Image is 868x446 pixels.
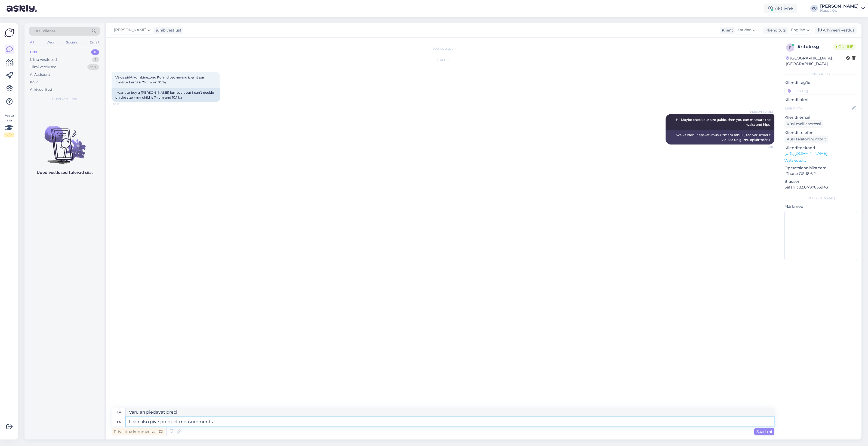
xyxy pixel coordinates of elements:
[4,133,14,137] div: 2 / 3
[117,408,121,417] div: lv
[30,72,50,77] div: AI Assistent
[52,96,77,101] span: Uued vestlused
[784,80,857,86] p: Kliendi tag'id
[798,43,833,50] div: # ritqkxsg
[126,417,774,426] textarea: I can also give product measurements
[764,4,797,13] div: Aktiivne
[786,55,846,67] div: [GEOGRAPHIC_DATA], [GEOGRAPHIC_DATA]
[820,8,859,13] div: Huppa OÜ
[820,4,859,8] div: [PERSON_NAME]
[87,64,99,70] div: 99+
[784,115,857,120] p: Kliendi email
[784,72,857,77] div: Kliendi info
[34,28,56,34] span: Otsi kliente
[784,179,857,184] p: Brauser
[112,58,774,62] div: [DATE]
[154,27,181,33] div: juhib vestlust
[763,27,786,33] div: Klienditugi
[785,105,851,111] input: Lisa nimi
[784,136,828,143] div: Küsi telefoninumbrit
[24,116,104,165] img: No chats
[789,45,792,49] span: r
[784,145,857,151] p: Klienditeekond
[810,5,818,12] div: KU
[30,87,52,92] div: Arhiveeritud
[738,27,752,33] span: Latvian
[749,110,773,114] span: [PERSON_NAME]
[89,39,100,46] div: Email
[791,27,805,33] span: English
[30,49,37,55] div: Uus
[65,39,78,46] div: Socials
[112,428,165,435] div: Privaatne kommentaar
[666,130,774,145] div: Sveiki! Varbūt apskati mūsu izmēru tabulu, tad vari izmērīt vidukļa un gurnu apkārtmēru.
[4,28,15,38] img: Askly Logo
[784,120,823,128] div: Küsi meiliaadressi
[112,46,774,51] div: Vestlus algas
[820,4,865,13] a: [PERSON_NAME]Huppa OÜ
[126,408,774,417] textarea: Varu arī piedāvāt preci
[784,87,857,95] input: Lisa tag
[4,113,14,137] div: Vaata siia
[784,165,857,171] p: Operatsioonisüsteem
[756,429,772,434] span: Saada
[784,196,857,200] div: [PERSON_NAME]
[784,184,857,190] p: Safari 383.0.797833943
[29,39,35,46] div: All
[112,88,220,102] div: I want to buy a [PERSON_NAME] jumpsuit but I can't decide on the size - my child is 74 cm and 10....
[114,27,146,33] span: [PERSON_NAME]
[45,39,55,46] div: Web
[113,102,134,106] span: 10:17
[784,158,857,163] p: Vaata edasi ...
[37,170,93,175] p: Uued vestlused tulevad siia.
[784,97,857,103] p: Kliendi nimi
[784,204,857,209] p: Märkmed
[833,44,855,50] span: Online
[784,130,857,136] p: Kliendi telefon
[117,417,121,426] div: en
[720,27,733,33] div: Klient
[752,145,773,149] span: 10:18
[30,57,57,62] div: Minu vestlused
[115,75,205,84] span: Vēlos pirkt kombinezonu Roland bet nevaru izlemt par izmēru- bērns ir 74 cm un 10,1kg
[30,64,57,70] div: Tiimi vestlused
[784,171,857,177] p: iPhone OS 18.6.2
[676,118,771,127] span: Hi! Maybe check our size guide, then you can measure the waist and hips.
[30,79,38,85] div: Kõik
[815,27,857,34] div: Arhiveeri vestlus
[92,57,99,62] div: 1
[784,151,827,156] a: [URL][DOMAIN_NAME]
[91,49,99,55] div: 0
